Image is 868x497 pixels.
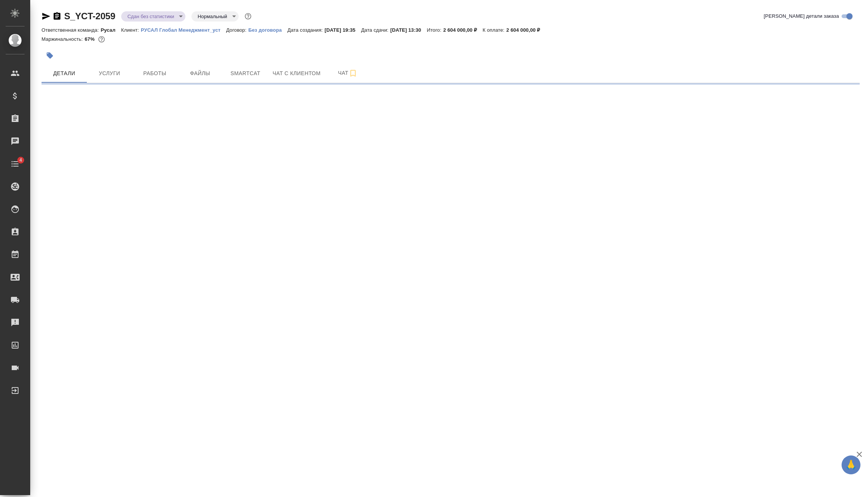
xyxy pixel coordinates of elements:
[361,27,390,33] p: Дата сдачи:
[483,27,506,33] p: К оплате:
[227,69,264,78] span: Smartcat
[330,68,366,78] span: Чат
[845,457,857,473] span: 🙏
[390,27,427,33] p: [DATE] 13:30
[427,27,443,33] p: Итого:
[42,27,101,33] p: Ответственная команда:
[141,26,226,33] a: РУСАЛ Глобал Менеджмент_уст
[15,156,26,164] span: 4
[764,12,839,20] span: [PERSON_NAME] детали заказа
[287,27,324,33] p: Дата создания:
[248,27,288,33] p: Без договора
[226,27,248,33] p: Договор:
[191,11,238,22] div: Сдан без статистики
[443,27,483,33] p: 2 604 000,00 ₽
[842,455,860,474] button: 🙏
[42,47,58,64] button: Добавить тэг
[121,27,141,33] p: Клиент:
[91,69,128,78] span: Услуги
[85,36,96,42] p: 67%
[141,27,226,33] p: РУСАЛ Глобал Менеджмент_уст
[42,12,51,21] button: Скопировать ссылку для ЯМессенджера
[137,69,173,78] span: Работы
[348,69,358,78] svg: Подписаться
[52,12,62,21] button: Скопировать ссылку
[2,154,28,173] a: 4
[506,27,546,33] p: 2 604 000,00 ₽
[195,13,229,20] button: Нормальный
[125,13,176,20] button: Сдан без статистики
[42,36,85,42] p: Маржинальность:
[46,69,82,78] span: Детали
[325,27,361,33] p: [DATE] 19:35
[273,69,321,78] span: Чат с клиентом
[97,34,106,44] button: 714783.50 RUB;
[101,27,121,33] p: Русал
[121,11,185,22] div: Сдан без статистики
[243,11,253,21] button: Доп статусы указывают на важность/срочность заказа
[182,69,218,78] span: Файлы
[64,11,115,21] a: S_YCT-2059
[248,26,288,33] a: Без договора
